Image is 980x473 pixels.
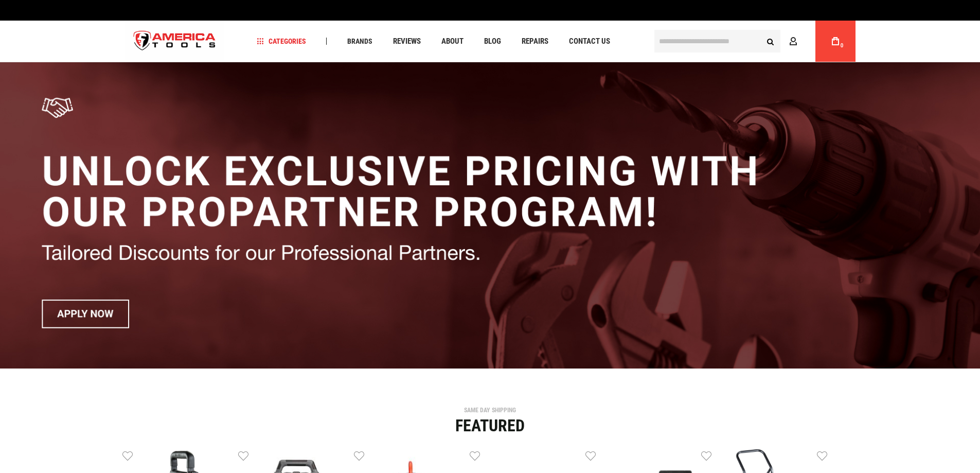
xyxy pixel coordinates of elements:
[388,34,425,48] a: Reviews
[343,34,377,48] a: Brands
[479,34,506,48] a: Blog
[761,31,780,51] button: Search
[841,43,844,48] span: 0
[564,34,615,48] a: Contact Us
[441,38,464,45] span: About
[122,407,858,413] div: SAME DAY SHIPPING
[522,38,548,45] span: Repairs
[125,22,225,61] a: store logo
[122,417,858,434] div: Featured
[826,21,845,62] a: 0
[393,38,421,45] span: Reviews
[484,38,501,45] span: Blog
[347,38,372,45] span: Brands
[437,34,468,48] a: About
[257,38,306,45] span: Categories
[569,38,610,45] span: Contact Us
[125,22,225,61] img: America Tools
[252,34,311,48] a: Categories
[517,34,553,48] a: Repairs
